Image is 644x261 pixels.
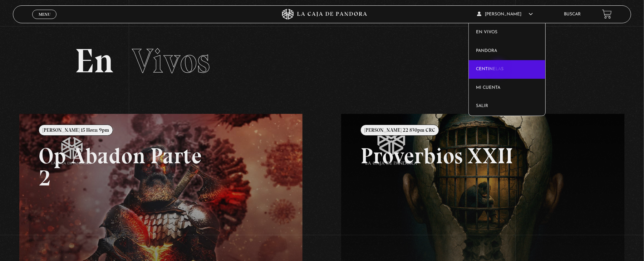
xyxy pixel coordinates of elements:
a: Pandora [469,42,545,61]
h2: En [75,44,569,78]
a: Mi cuenta [469,79,545,97]
a: Buscar [564,12,581,16]
span: [PERSON_NAME] [477,12,533,16]
a: Centinelas [469,60,545,79]
a: En vivos [469,23,545,42]
span: Cerrar [36,18,53,23]
a: View your shopping cart [602,9,612,19]
span: Vivos [132,40,210,81]
a: Salir [469,97,545,116]
span: Menu [39,12,50,16]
